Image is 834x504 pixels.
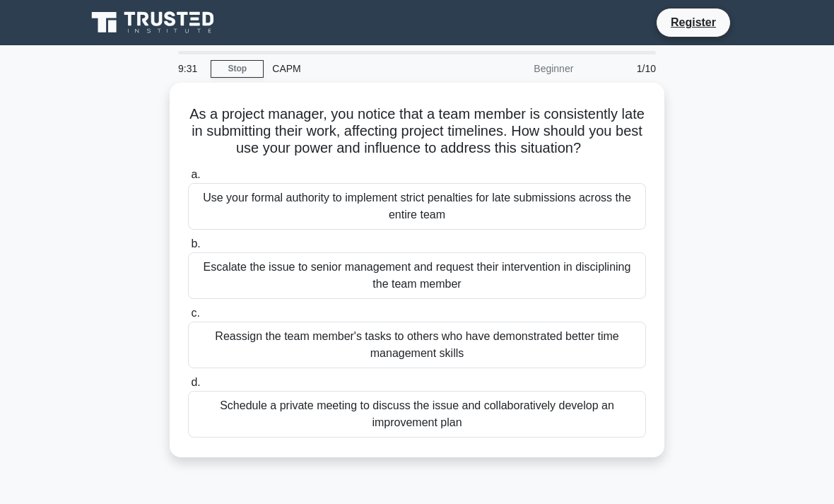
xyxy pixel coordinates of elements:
[188,322,646,368] div: Reassign the team member's tasks to others who have demonstrated better time management skills
[662,13,724,31] a: Register
[170,54,211,83] div: 9:31
[187,105,647,158] h5: As a project manager, you notice that a team member is consistently late in submitting their work...
[211,60,264,78] a: Stop
[188,183,646,230] div: Use your formal authority to implement strict penalties for late submissions across the entire team
[458,54,582,83] div: Beginner
[191,168,200,180] span: a.
[582,54,664,83] div: 1/10
[191,238,200,250] span: b.
[264,54,458,83] div: CAPM
[191,376,200,388] span: d.
[191,307,199,319] span: c.
[188,252,646,299] div: Escalate the issue to senior management and request their intervention in disciplining the team m...
[188,391,646,438] div: Schedule a private meeting to discuss the issue and collaboratively develop an improvement plan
